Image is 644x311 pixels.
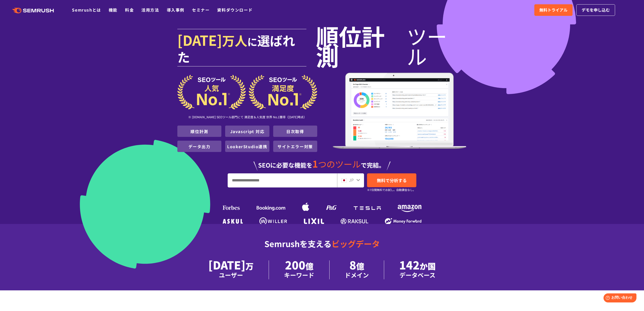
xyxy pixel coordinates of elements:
span: ツール [407,26,467,66]
span: 順位計測 [316,26,407,66]
a: 資料ダウンロード [217,7,253,13]
span: で完結。 [361,161,385,169]
li: 142 [384,260,451,279]
span: [DATE] [177,30,222,50]
span: デモを申し込む [582,7,610,13]
div: ※ [DOMAIN_NAME] SEOツール部門にて 満足度＆人気度 世界 No.1獲得（[DATE]時点） [177,109,317,126]
span: 億 [356,260,364,272]
span: 無料トライアル [539,7,568,13]
div: Semrushを支える [177,235,467,260]
a: 順位計測 [190,128,208,134]
small: ※7日間無料でお試し。自動課金なし。 [367,187,416,192]
div: データベース [399,270,436,279]
span: 1 [312,157,318,170]
a: 料金 [125,7,134,13]
span: に [247,34,257,49]
a: Semrushとは [72,7,101,13]
a: 日次取得 [286,128,304,134]
div: ドメイン [345,270,369,279]
span: か国 [420,260,436,272]
span: つのツール [318,158,361,170]
span: 万 [246,260,254,272]
a: 無料トライアル [534,4,573,16]
div: キーワード [284,270,314,279]
a: 機能 [109,7,117,13]
a: サイトエラー対策 [277,143,313,149]
input: URL、キーワードを入力してください [228,174,337,187]
a: Javascript 対応 [230,128,265,134]
li: 8 [330,260,384,279]
a: 導入事例 [167,7,184,13]
iframe: Help widget launcher [599,291,638,305]
a: 活用方法 [141,7,159,13]
span: JP [349,177,354,183]
a: LookerStudio連携 [227,143,267,149]
span: 選ばれた [177,31,295,66]
a: デモを申し込む [576,4,615,16]
li: 200 [269,260,330,279]
a: データ出力 [188,143,211,149]
a: セミナー [192,7,210,13]
span: 万人 [222,31,247,49]
span: 無料で分析する [377,177,407,183]
span: ビッグデータ [332,238,380,249]
div: SEOに必要な機能を [177,154,467,171]
a: 無料で分析する [367,173,416,187]
span: 億 [305,260,313,272]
